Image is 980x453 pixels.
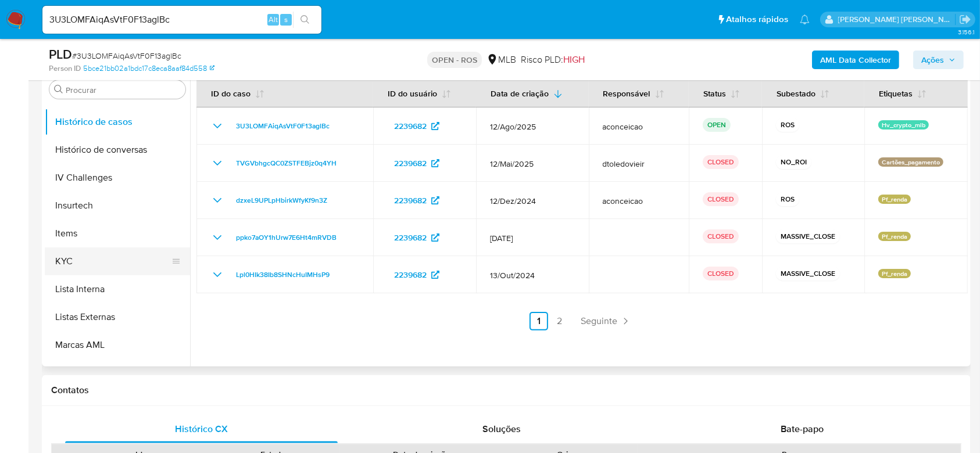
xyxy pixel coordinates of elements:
button: Marcas AML [45,331,190,359]
span: Alt [269,14,278,25]
span: 3.156.1 [958,27,974,37]
b: AML Data Collector [820,51,891,69]
button: Histórico de casos [45,108,190,136]
p: OPEN - ROS [427,52,482,68]
button: Histórico de conversas [45,136,190,164]
span: Bate-papo [781,422,824,436]
a: Sair [959,13,971,26]
span: HIGH [563,53,585,66]
button: Perfis [45,359,190,387]
span: Histórico CX [175,422,228,436]
b: PLD [49,45,72,63]
p: andrea.asantos@mercadopago.com.br [838,14,956,25]
button: Listas Externas [45,303,190,331]
span: Soluções [482,422,521,436]
a: Notificações [800,15,810,24]
button: Items [45,220,190,247]
b: Person ID [49,63,81,74]
span: Ações [921,51,944,69]
span: s [284,14,288,25]
button: IV Challenges [45,164,190,192]
button: Insurtech [45,192,190,220]
h1: Contatos [51,384,961,396]
button: KYC [45,247,181,275]
button: Ações [913,51,964,69]
span: Risco PLD: [521,53,585,66]
a: 5bce21bb02a1bdc17c8eca8aaf84d558 [83,63,214,74]
input: Procurar [66,85,181,95]
button: Lista Interna [45,275,190,303]
button: Procurar [54,85,63,94]
span: # 3U3LOMFAiqAsVtF0F13aglBc [72,50,181,62]
button: AML Data Collector [812,51,899,69]
div: MLB [487,53,516,66]
input: Pesquise usuários ou casos... [42,12,321,27]
span: Atalhos rápidos [726,13,788,26]
button: search-icon [293,12,317,28]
